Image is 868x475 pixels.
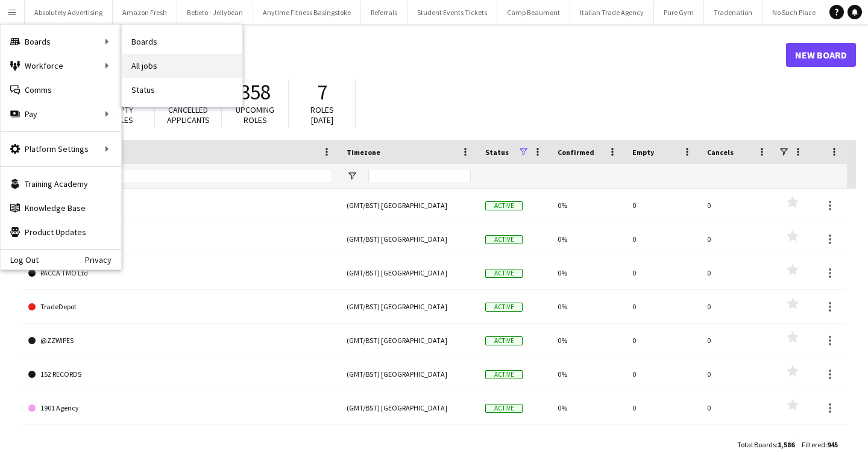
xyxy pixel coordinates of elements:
[704,1,763,24] button: Tradenation
[122,54,242,78] a: All jobs
[1,220,121,244] a: Product Updates
[707,148,734,157] span: Cancels
[550,425,625,458] div: 0%
[28,256,332,290] a: PACCA TMO Ltd
[550,189,625,222] div: 0%
[700,189,775,222] div: 0
[550,391,625,424] div: 0%
[368,169,471,183] input: Timezone Filter Input
[50,169,332,183] input: Board name Filter Input
[347,171,357,181] button: Open Filter Menu
[625,256,700,289] div: 0
[550,222,625,256] div: 0%
[28,222,332,256] a: Ad Clients
[339,189,478,222] div: (GMT/BST) [GEOGRAPHIC_DATA]
[339,256,478,289] div: (GMT/BST) [GEOGRAPHIC_DATA]
[485,404,523,413] span: Active
[700,391,775,424] div: 0
[558,148,594,157] span: Confirmed
[1,78,121,102] a: Comms
[497,1,570,24] button: Camp Beaumont
[1,172,121,196] a: Training Academy
[737,433,794,456] div: :
[802,440,825,449] span: Filtered
[1,196,121,220] a: Knowledge Base
[253,1,361,24] button: Anytime Fitness Basingstoke
[763,1,826,24] button: No Such Place
[625,324,700,357] div: 0
[802,433,838,456] div: :
[361,1,407,24] button: Referrals
[28,357,332,391] a: 152 RECORDS
[339,391,478,424] div: (GMT/BST) [GEOGRAPHIC_DATA]
[625,290,700,323] div: 0
[236,104,274,125] span: Upcoming roles
[485,201,523,210] span: Active
[700,425,775,458] div: 0
[550,357,625,391] div: 0%
[240,79,271,105] span: 358
[485,336,523,345] span: Active
[28,324,332,357] a: @ZZWIPES
[1,137,121,161] div: Platform Settings
[177,1,253,24] button: Bebeto - Jellybean
[85,255,121,265] a: Privacy
[700,256,775,289] div: 0
[550,324,625,357] div: 0%
[700,222,775,256] div: 0
[632,148,654,157] span: Empty
[317,79,327,105] span: 7
[570,1,654,24] button: Italian Trade Agency
[1,102,121,126] div: Pay
[485,148,509,157] span: Status
[339,357,478,391] div: (GMT/BST) [GEOGRAPHIC_DATA]
[1,30,121,54] div: Boards
[339,425,478,458] div: (GMT/BST) [GEOGRAPHIC_DATA]
[339,222,478,256] div: (GMT/BST) [GEOGRAPHIC_DATA]
[339,324,478,357] div: (GMT/BST) [GEOGRAPHIC_DATA]
[310,104,334,125] span: Roles [DATE]
[407,1,497,24] button: Student Events Tickets
[737,440,776,449] span: Total Boards
[550,290,625,323] div: 0%
[25,1,113,24] button: Absolutely Advertising
[485,303,523,312] span: Active
[625,391,700,424] div: 0
[1,255,39,265] a: Log Out
[625,222,700,256] div: 0
[21,46,786,64] h1: Boards
[347,148,380,157] span: Timezone
[122,30,242,54] a: Boards
[485,370,523,379] span: Active
[1,54,121,78] div: Workforce
[485,269,523,278] span: Active
[700,324,775,357] div: 0
[786,43,856,67] a: New Board
[339,290,478,323] div: (GMT/BST) [GEOGRAPHIC_DATA]
[550,256,625,289] div: 0%
[28,425,332,459] a: 1Lod
[625,425,700,458] div: 0
[122,78,242,102] a: Status
[625,357,700,391] div: 0
[700,290,775,323] div: 0
[827,440,838,449] span: 945
[28,290,332,324] a: TradeDepot
[485,235,523,244] span: Active
[778,440,794,449] span: 1,586
[28,391,332,425] a: 1901 Agency
[113,1,177,24] button: Amazon Fresh
[654,1,704,24] button: Pure Gym
[625,189,700,222] div: 0
[700,357,775,391] div: 0
[167,104,210,125] span: Cancelled applicants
